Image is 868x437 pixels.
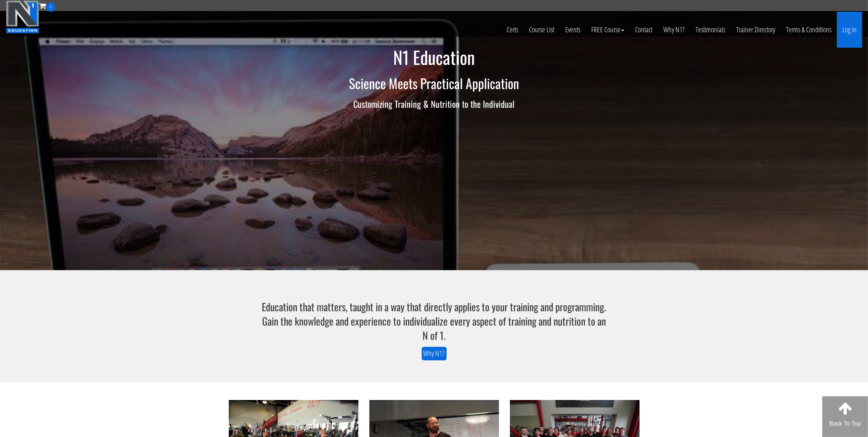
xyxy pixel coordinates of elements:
[524,12,560,48] a: Course List
[630,12,658,48] a: Contact
[560,12,586,48] a: Events
[220,99,648,109] h3: Customizing Training & Nutrition to the Individual
[501,12,524,48] a: Certs
[690,12,731,48] a: Testimonials
[6,0,39,33] img: n1-education
[731,12,781,48] a: Trainer Directory
[658,12,690,48] a: Why N1?
[837,12,862,48] a: Log In
[586,12,630,48] a: FREE Course
[46,3,55,12] span: 0
[39,1,55,11] a: 0
[781,12,837,48] a: Terms & Conditions
[260,300,608,343] h3: Education that matters, taught in a way that directly applies to your training and programming. G...
[220,76,648,91] h2: Science Meets Practical Application
[220,48,648,67] h1: N1 Education
[422,347,447,360] a: Why N1?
